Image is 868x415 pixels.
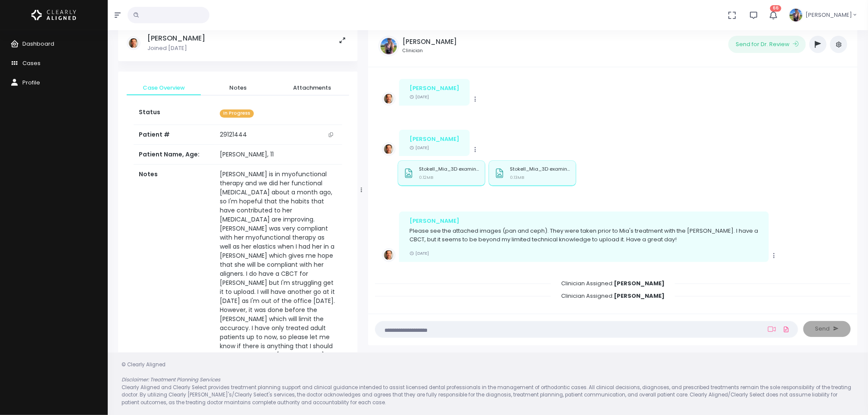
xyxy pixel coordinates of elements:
span: Profile [22,78,40,87]
td: 29121444 [215,125,342,145]
small: 0.13MB [510,175,524,180]
span: 66 [770,5,781,12]
small: [DATE] [409,145,429,150]
th: Notes [134,165,215,384]
div: [PERSON_NAME] [409,84,459,93]
img: Header Avatar [788,7,804,23]
h5: [PERSON_NAME] [147,34,205,43]
th: Status [134,103,215,125]
span: Cases [22,59,41,67]
button: Send for Dr. Review [728,36,806,53]
em: Disclaimer: Treatment Planning Services [122,376,220,383]
span: Case Overview [134,84,194,92]
span: Clinician Assigned: [551,289,675,303]
p: Stokell_Mia_3D examination(1)_3rd party Volume_20250205_152505_Ceph (a.p.).jpg [419,166,479,172]
div: [PERSON_NAME] [409,135,459,144]
span: Clinician Assigned: [551,277,675,290]
a: Add Files [781,321,791,337]
b: [PERSON_NAME] [614,279,665,287]
th: Patient # [134,125,215,145]
img: Logo Horizontal [31,6,76,24]
span: [PERSON_NAME] [806,11,852,19]
span: In Progress [220,109,254,118]
p: Please see the attached images (pan and ceph). They were taken prior to Mia's treatment with the ... [409,227,759,243]
small: 0.12MB [419,175,433,180]
small: [DATE] [409,250,429,256]
div: scrollable content [375,74,851,305]
span: Attachments [282,84,342,92]
small: [DATE] [409,94,429,100]
span: Dashboard [22,40,54,48]
p: Joined [DATE] [147,44,205,53]
small: Clinician [403,47,457,54]
span: Notes [208,84,268,92]
td: [PERSON_NAME], 11 [215,145,342,165]
a: Add Loom Video [766,326,777,333]
th: Patient Name, Age: [134,145,215,165]
div: scrollable content [118,25,358,355]
div: © Clearly Aligned Clearly Aligned and Clearly Select provides treatment planning support and clin... [113,361,863,406]
h5: [PERSON_NAME] [403,38,457,46]
b: [PERSON_NAME] [614,292,665,300]
td: [PERSON_NAME] is in myofunctional therapy and we did her functional [MEDICAL_DATA] about a month ... [215,165,342,384]
p: Stokell_Mia_3D examination(1)_3rd party Volume_20250205_152505_Panorama.jpg [510,166,570,172]
div: [PERSON_NAME] [409,217,759,225]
